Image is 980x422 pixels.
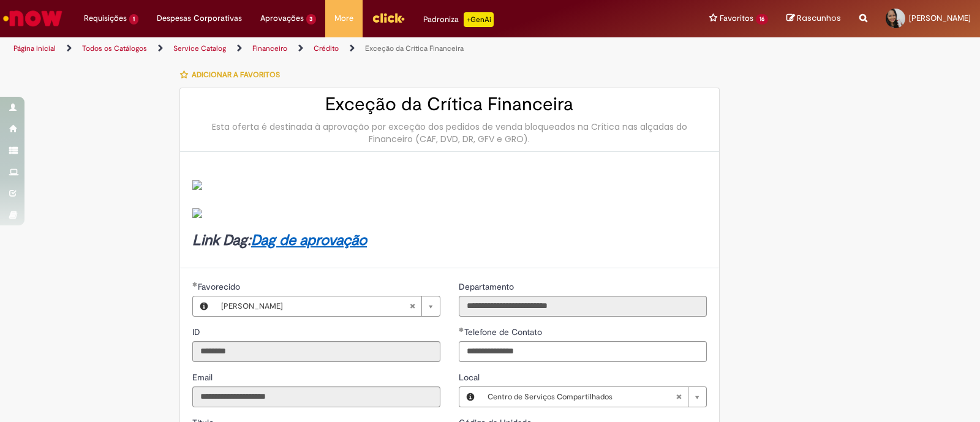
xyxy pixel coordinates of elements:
[192,371,215,383] label: Somente leitura - Email
[251,231,367,250] a: Dag de aprovação
[756,14,768,24] span: 16
[797,12,841,24] span: Rascunhos
[192,180,202,190] img: sys_attachment.do
[192,341,440,362] input: ID
[192,70,280,80] span: Adicionar a Favoritos
[260,12,304,24] span: Aprovações
[192,94,707,115] h2: Exceção da Crítica Financeira
[669,387,688,407] abbr: Limpar campo Local
[334,12,353,24] span: More
[192,282,198,287] span: Obrigatório Preenchido
[372,9,405,27] img: click_logo_yellow_360x200.png
[464,12,494,27] p: +GenAi
[82,43,147,53] a: Todos os Catálogos
[215,296,440,316] a: [PERSON_NAME]Limpar campo Favorecido
[192,326,203,338] label: Somente leitura - ID
[129,14,138,24] span: 1
[252,43,287,53] a: Financeiro
[192,208,202,218] img: sys_attachment.do
[9,37,644,60] ul: Trilhas de página
[306,14,317,24] span: 3
[459,281,516,293] label: Somente leitura - Departamento
[786,13,841,24] a: Rascunhos
[459,341,707,362] input: Telefone de Contato
[192,326,203,337] span: Somente leitura - ID
[423,12,494,27] div: Padroniza
[314,43,339,53] a: Crédito
[459,296,707,317] input: Departamento
[192,386,440,407] input: Email
[488,387,676,407] span: Centro de Serviços Compartilhados
[179,62,287,88] button: Adicionar a Favoritos
[720,12,753,24] span: Favoritos
[1,6,64,31] img: ServiceNow
[464,326,545,337] span: Telefone de Contato
[459,281,516,292] span: Somente leitura - Departamento
[192,231,367,250] strong: Link Dag:
[193,296,215,316] button: Favorecido, Visualizar este registro Valeria Maria da Conceicao
[909,13,971,23] span: [PERSON_NAME]
[365,43,464,53] a: Exceção da Crítica Financeira
[221,296,409,316] span: [PERSON_NAME]
[13,43,56,53] a: Página inicial
[84,12,127,24] span: Requisições
[403,296,421,316] abbr: Limpar campo Favorecido
[192,121,707,145] div: Esta oferta é destinada à aprovação por exceção dos pedidos de venda bloqueados na Crítica nas al...
[198,281,243,292] span: Necessários - Favorecido
[459,387,481,407] button: Local, Visualizar este registro Centro de Serviços Compartilhados
[459,327,464,332] span: Obrigatório Preenchido
[157,12,242,24] span: Despesas Corporativas
[459,372,482,383] span: Local
[173,43,226,53] a: Service Catalog
[481,387,706,407] a: Centro de Serviços CompartilhadosLimpar campo Local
